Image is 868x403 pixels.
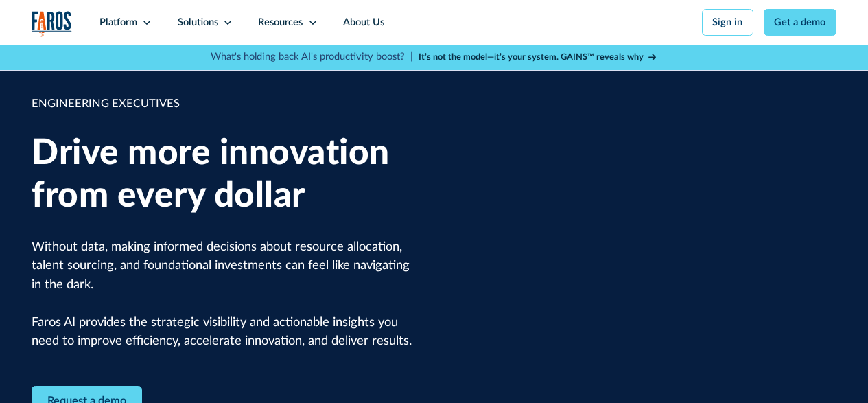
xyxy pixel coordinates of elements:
div: ENGINEERING EXECUTIVES [32,95,415,113]
img: Logo of the analytics and reporting company Faros. [32,11,72,37]
a: It’s not the model—it’s your system. GAINS™ reveals why [419,51,657,64]
a: Sign in [702,9,753,36]
strong: It’s not the model—it’s your system. GAINS™ reveals why [419,53,644,61]
h1: Drive more innovation from every dollar [32,133,415,217]
a: home [32,11,72,37]
div: Platform [99,15,137,30]
div: Resources [258,15,303,30]
p: Without data, making informed decisions about resource allocation, talent sourcing, and foundatio... [32,238,415,351]
div: Solutions [178,15,218,30]
p: What's holding back AI's productivity boost? | [211,49,413,65]
a: Get a demo [764,9,836,36]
